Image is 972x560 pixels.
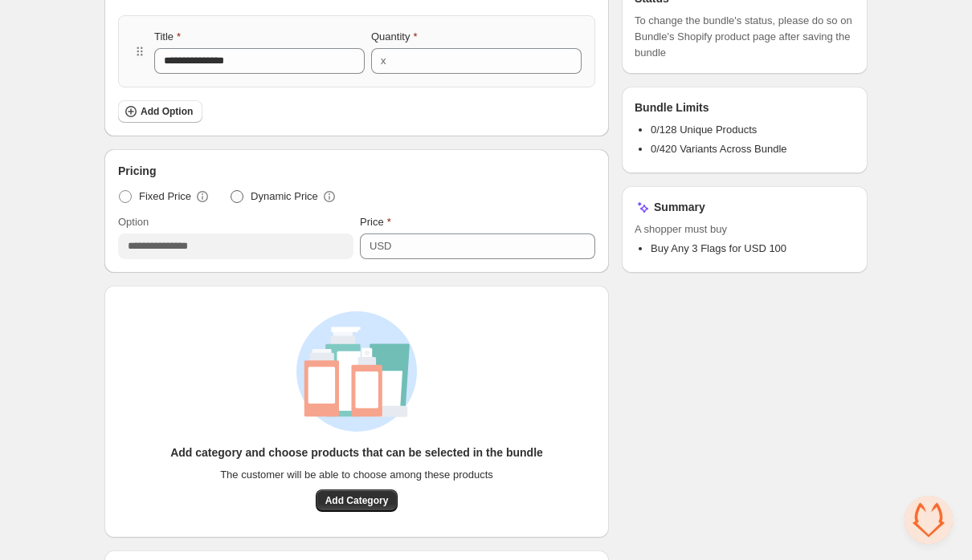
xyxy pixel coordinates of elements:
span: 0/420 Variants Across Bundle [651,143,787,155]
span: Fixed Price [139,189,191,205]
span: Add Category [325,494,389,507]
label: Title [154,29,181,45]
h3: Add category and choose products that can be selected in the bundle [170,444,543,461]
li: Buy Any 3 Flags for USD 100 [651,241,855,257]
button: Add Option [118,100,202,123]
span: A shopper must buy [635,221,855,237]
a: Open chat [905,496,953,544]
label: Quantity [371,29,417,45]
label: Price [360,214,391,230]
span: The customer will be able to choose among these products [220,467,493,483]
button: Add Category [316,489,398,512]
span: To change the bundle's status, please do so on Bundle's Shopify product page after saving the bundle [635,13,855,61]
div: x [381,53,386,69]
span: Add Option [141,105,193,118]
span: Dynamic Price [251,189,318,205]
span: Pricing [118,163,156,179]
label: Option [118,214,149,230]
h3: Summary [654,199,705,215]
h3: Bundle Limits [635,99,709,116]
span: 0/128 Unique Products [651,124,757,136]
div: USD [370,238,391,254]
